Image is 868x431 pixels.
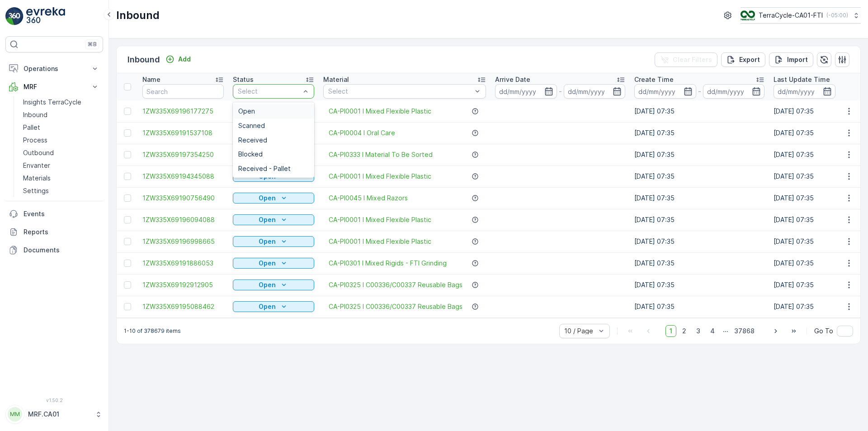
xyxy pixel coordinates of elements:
a: CA-PI0001 I Mixed Flexible Plastic [329,215,431,224]
p: Arrive Date [495,75,530,84]
a: 1ZW335X69196998665 [142,237,224,246]
p: Reports [24,227,99,237]
p: Create Time [634,75,674,84]
p: Status [233,75,254,84]
button: Open [233,214,314,225]
p: Pallet [23,123,40,132]
p: Materials [23,174,51,183]
button: Add [162,54,194,65]
td: [DATE] 07:35 [630,252,769,274]
span: CA-PI0301 I Mixed Rigids - FTI Grinding [329,259,447,268]
p: Documents [24,246,99,255]
p: ... [723,325,728,337]
td: [DATE] 07:35 [630,166,769,187]
p: Outbound [23,148,54,157]
span: 1 [665,325,676,337]
a: Inbound [19,109,103,121]
button: Open [233,236,314,247]
p: Insights TerraCycle [23,98,81,107]
div: Toggle Row Selected [124,281,131,289]
p: - [559,86,562,97]
p: Open [259,259,276,268]
p: Process [23,136,47,145]
p: - [698,86,701,97]
a: Reports [5,223,103,241]
td: [DATE] 07:35 [630,122,769,144]
a: CA-PI0001 I Mixed Flexible Plastic [329,237,431,246]
p: Add [178,55,191,64]
td: [DATE] 07:35 [630,144,769,166]
p: Open [259,237,276,246]
a: CA-PI0333 I Material To Be Sorted [329,150,433,159]
span: CA-PI0325 I C00336/C00337 Reusable Bags [329,302,462,311]
p: ⌘B [88,41,97,48]
div: Toggle Row Selected [124,129,131,137]
a: CA-PI0001 I Mixed Flexible Plastic [329,107,431,116]
a: 1ZW335X69197354250 [142,150,224,159]
a: 1ZW335X69191886053 [142,259,224,268]
div: Toggle Row Selected [124,108,131,115]
img: TC_BVHiTW6.png [741,10,755,20]
a: Pallet [19,121,103,134]
a: 1ZW335X69194345088 [142,172,224,181]
div: Toggle Row Selected [124,194,131,202]
a: 1ZW335X69196094088 [142,215,224,224]
span: CA-PI0001 I Mixed Flexible Plastic [329,172,431,181]
img: logo_light-DOdMpM7g.png [26,7,65,25]
p: 1-10 of 378679 items [124,327,181,335]
p: Select [328,87,472,96]
a: Settings [19,185,103,197]
p: Operations [24,64,85,73]
p: Envanter [23,161,50,170]
span: Received - Pallet [238,165,291,172]
span: 3 [692,325,704,337]
a: Outbound [19,147,103,159]
p: Clear Filters [673,55,712,64]
a: Insights TerraCycle [19,96,103,109]
p: Open [259,194,276,203]
span: Open [238,108,255,115]
a: Events [5,205,103,223]
input: dd/mm/yyyy [774,84,835,99]
button: MMMRF.CA01 [5,405,103,424]
span: Go To [814,327,833,336]
a: 1ZW335X69192912905 [142,280,224,289]
button: Open [233,258,314,269]
span: Scanned [238,122,265,129]
div: Toggle Row Selected [124,260,131,267]
span: 1ZW335X69191537108 [142,128,224,137]
td: [DATE] 07:35 [630,100,769,122]
p: Inbound [116,8,160,23]
input: dd/mm/yyyy [634,84,696,99]
img: logo [5,7,24,25]
button: Open [233,193,314,204]
p: Export [739,55,760,64]
div: Toggle Row Selected [124,238,131,245]
p: Material [323,75,349,84]
button: Operations [5,60,103,78]
span: v 1.50.2 [5,398,103,403]
span: CA-PI0325 I C00336/C00337 Reusable Bags [329,280,462,289]
button: Open [233,279,314,290]
input: dd/mm/yyyy [564,84,626,99]
div: Toggle Row Selected [124,303,131,310]
p: Inbound [127,53,160,66]
div: MM [8,407,22,422]
div: Toggle Row Selected [124,151,131,158]
p: Open [259,302,276,311]
p: Settings [23,186,49,195]
a: Envanter [19,159,103,172]
p: Select [238,87,300,96]
p: Open [259,215,276,224]
a: Documents [5,241,103,259]
span: 1ZW335X69190756490 [142,194,224,203]
input: Search [142,84,224,99]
